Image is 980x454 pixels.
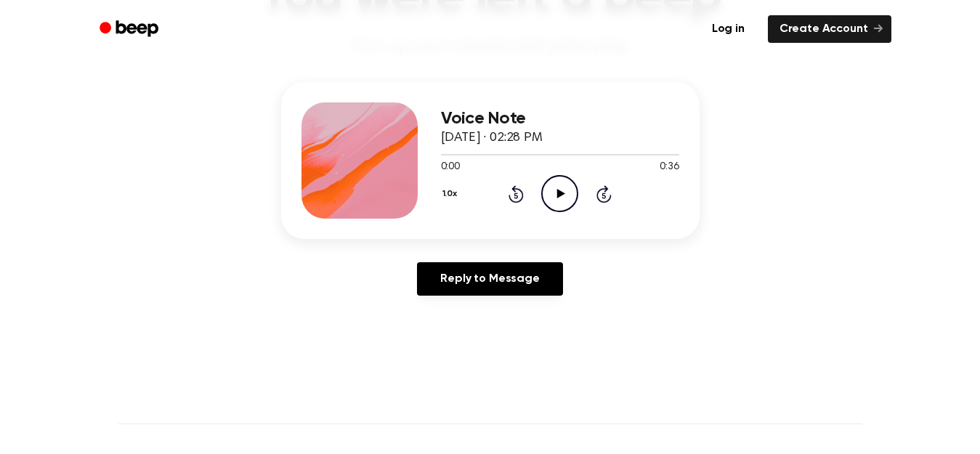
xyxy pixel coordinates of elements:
[441,160,460,175] span: 0:00
[89,15,171,44] a: Beep
[697,12,759,46] a: Log in
[417,262,562,296] a: Reply to Message
[441,131,543,145] span: [DATE] · 02:28 PM
[441,182,463,206] button: 1.0x
[768,15,891,43] a: Create Account
[660,160,679,175] span: 0:36
[441,109,679,129] h3: Voice Note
